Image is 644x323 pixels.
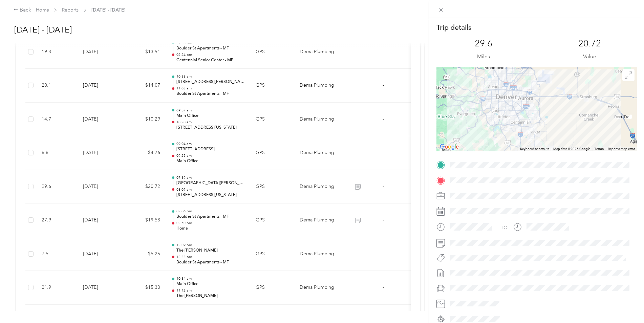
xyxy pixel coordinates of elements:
p: 29.6 [475,38,492,49]
p: Trip details [436,23,471,32]
img: Google [438,143,460,151]
iframe: Everlance-gr Chat Button Frame [606,285,644,323]
a: Report a map error [608,147,635,151]
p: Miles [477,52,490,61]
button: Keyboard shortcuts [520,147,549,151]
a: Terms (opens in new tab) [594,147,604,151]
p: 20.72 [578,38,601,49]
div: TO [501,224,508,231]
span: Map data ©2025 Google [553,147,590,151]
p: Value [583,52,596,61]
a: Open this area in Google Maps (opens a new window) [438,143,460,151]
